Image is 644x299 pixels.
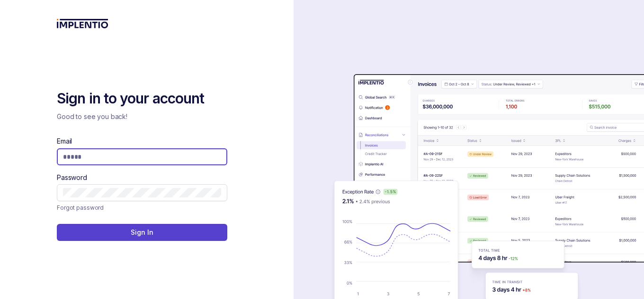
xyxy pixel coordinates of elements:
img: logo [57,19,108,28]
p: Sign In [131,228,153,237]
label: Password [57,173,87,182]
p: Good to see you back! [57,112,227,121]
h2: Sign in to your account [57,89,227,108]
button: Sign In [57,224,227,241]
a: Link Forgot password [57,203,104,213]
p: Forgot password [57,203,104,213]
label: Email [57,137,72,146]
